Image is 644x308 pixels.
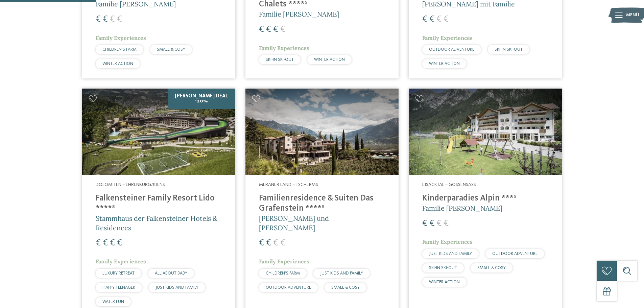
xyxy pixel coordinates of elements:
span: € [436,15,442,24]
span: WINTER ACTION [429,62,460,66]
span: Family Experiences [259,45,309,51]
h4: Familienresidence & Suiten Das Grafenstein ****ˢ [259,193,385,214]
span: JUST KIDS AND FAMILY [429,252,472,256]
span: € [259,25,264,34]
span: Familie [PERSON_NAME] [259,10,339,18]
span: € [103,15,108,24]
span: WINTER ACTION [102,62,133,66]
span: JUST KIDS AND FAMILY [320,271,363,276]
span: € [96,239,101,247]
span: € [422,15,427,24]
span: Eisacktal – Gossensass [422,182,476,187]
span: OUTDOOR ADVENTURE [492,252,538,256]
span: Stammhaus der Falkensteiner Hotels & Residences [96,214,217,232]
span: OUTDOOR ADVENTURE [266,285,311,290]
span: WINTER ACTION [429,280,460,284]
span: € [103,239,108,247]
span: € [266,239,271,247]
span: € [117,239,122,247]
span: € [273,239,278,247]
span: OUTDOOR ADVENTURE [429,47,474,52]
span: € [273,25,278,34]
span: HAPPY TEENAGER [102,285,135,290]
span: [PERSON_NAME] und [PERSON_NAME] [259,214,329,232]
img: Familienhotels gesucht? Hier findet ihr die besten! [245,89,399,175]
span: Family Experiences [422,238,473,245]
span: € [429,219,434,228]
span: Dolomiten – Ehrenburg/Kiens [96,182,165,187]
span: € [110,15,115,24]
span: Familie [PERSON_NAME] [422,204,502,212]
span: CHILDREN’S FARM [102,47,137,52]
span: € [280,239,285,247]
span: € [96,15,101,24]
span: € [110,239,115,247]
span: Family Experiences [96,34,146,41]
span: € [429,15,434,24]
span: JUST KIDS AND FAMILY [156,285,198,290]
span: € [422,219,427,228]
img: Familienhotels gesucht? Hier findet ihr die besten! [82,89,235,175]
span: Meraner Land – Tscherms [259,182,318,187]
span: WATER FUN [102,300,124,304]
span: SMALL & COSY [477,266,506,270]
span: € [444,219,449,228]
h4: Kinderparadies Alpin ***ˢ [422,193,548,204]
span: SMALL & COSY [331,285,360,290]
span: Family Experiences [422,34,473,41]
span: Family Experiences [259,258,309,265]
span: € [444,15,449,24]
span: LUXURY RETREAT [102,271,135,276]
span: SMALL & COSY [157,47,185,52]
span: WINTER ACTION [314,57,345,62]
span: € [280,25,285,34]
span: € [266,25,271,34]
h4: Falkensteiner Family Resort Lido ****ˢ [96,193,222,214]
span: SKI-IN SKI-OUT [429,266,457,270]
span: ALL ABOUT BABY [155,271,187,276]
span: SKI-IN SKI-OUT [495,47,523,52]
span: € [259,239,264,247]
img: Kinderparadies Alpin ***ˢ [409,89,562,175]
span: € [436,219,442,228]
span: SKI-IN SKI-OUT [266,57,294,62]
span: CHILDREN’S FARM [266,271,300,276]
span: € [117,15,122,24]
span: Family Experiences [96,258,146,265]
